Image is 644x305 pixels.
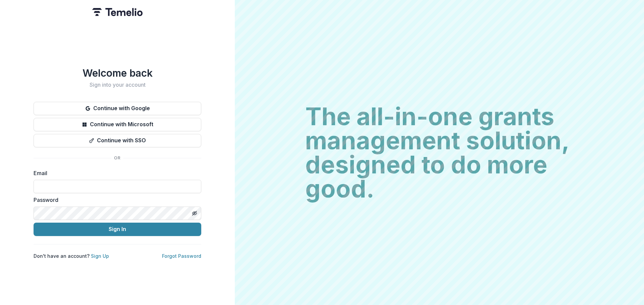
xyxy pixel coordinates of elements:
button: Continue with Google [34,102,201,115]
p: Don't have an account? [34,252,109,259]
img: Temelio [92,8,143,16]
button: Continue with SSO [34,134,201,147]
label: Password [34,196,197,204]
label: Email [34,169,197,177]
button: Continue with Microsoft [34,118,201,131]
h1: Welcome back [34,67,201,79]
button: Toggle password visibility [189,208,200,219]
button: Sign In [34,223,201,236]
h2: Sign into your account [34,82,201,88]
a: Forgot Password [162,253,201,259]
a: Sign Up [91,253,109,259]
